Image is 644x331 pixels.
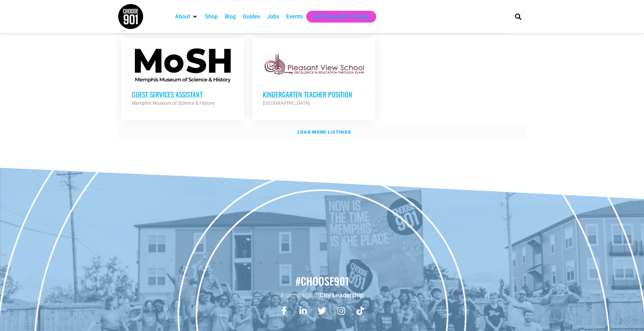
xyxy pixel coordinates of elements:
[263,90,365,99] h3: Kindergarten Teacher Position
[172,11,503,23] nav: Main nav
[320,291,363,299] a: City Leadership
[286,12,303,21] a: Events
[205,12,218,21] a: Shop
[172,11,201,23] div: About
[175,12,190,21] a: About
[313,12,369,21] a: Get Choose901 Emails
[132,100,215,106] strong: Memphis Museum of Science & History
[3,274,641,288] h2: #choose901
[132,90,234,99] h3: Guest Services Assistant
[512,11,524,22] div: Search
[263,100,310,106] strong: [GEOGRAPHIC_DATA]
[252,38,375,118] a: Kindergarten Teacher Position [GEOGRAPHIC_DATA]
[3,291,641,299] p: a campaign of
[121,38,244,118] a: Guest Services Assistant Memphis Museum of Science & History
[225,12,236,21] a: Blog
[298,129,351,135] strong: Load more listings
[243,12,260,21] a: Guides
[267,12,279,21] a: Jobs
[118,124,527,140] a: Load more listings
